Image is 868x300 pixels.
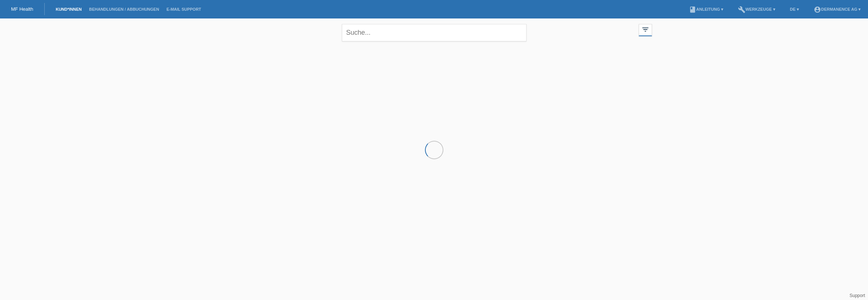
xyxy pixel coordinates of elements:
a: Support [850,293,865,298]
a: Behandlungen / Abbuchungen [85,7,163,11]
a: Kund*innen [52,7,85,11]
a: E-Mail Support [163,7,205,11]
i: filter_list [641,25,649,34]
a: buildWerkzeuge ▾ [734,7,779,11]
a: MF Health [11,6,33,12]
i: build [738,6,745,13]
input: Suche... [342,24,526,41]
a: DE ▾ [786,7,803,11]
a: account_circleDermanence AG ▾ [810,7,864,11]
a: bookAnleitung ▾ [685,7,727,11]
i: account_circle [814,6,821,13]
i: book [689,6,696,13]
